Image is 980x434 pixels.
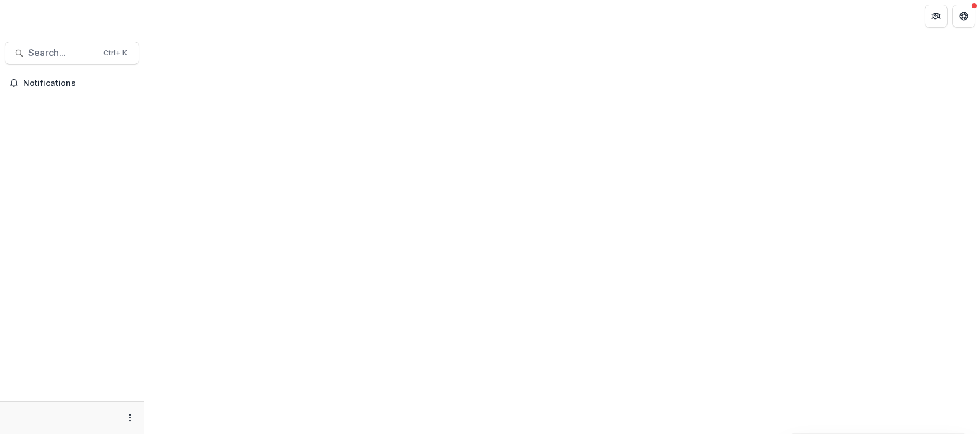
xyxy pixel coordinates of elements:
[28,47,96,58] span: Search...
[101,47,129,59] div: Ctrl + K
[5,42,139,65] button: Search...
[925,5,948,28] button: Partners
[123,411,137,425] button: More
[5,74,139,92] button: Notifications
[149,8,198,24] nav: breadcrumb
[952,5,975,28] button: Get Help
[23,78,135,88] span: Notifications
